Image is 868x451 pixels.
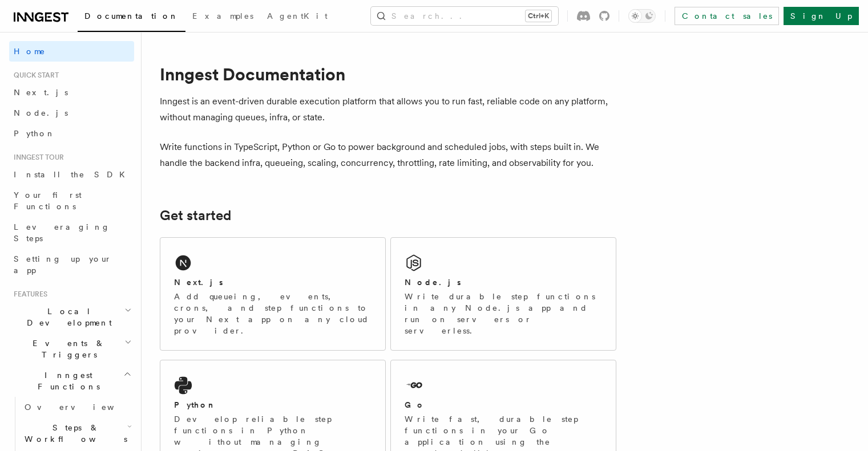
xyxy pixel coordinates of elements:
[9,217,134,249] a: Leveraging Steps
[192,11,253,21] span: Examples
[260,3,334,31] a: AgentKit
[526,10,551,22] kbd: Ctrl+K
[9,41,134,62] a: Home
[9,306,124,328] span: Local Development
[784,7,859,25] a: Sign Up
[174,277,223,288] h2: Next.js
[9,164,134,185] a: Install the SDK
[628,9,656,23] button: Toggle dark mode
[9,185,134,217] a: Your first Functions
[185,3,260,31] a: Examples
[160,94,616,125] p: Inngest is an event-driven durable execution platform that allows you to run fast, reliable code ...
[405,291,602,336] p: Write durable step functions in any Node.js app and run on servers or serverless.
[20,422,127,445] span: Steps & Workflows
[9,249,134,281] a: Setting up your app
[675,7,779,25] a: Contact sales
[267,11,328,21] span: AgentKit
[14,88,68,97] span: Next.js
[9,82,134,103] a: Next.js
[14,129,55,138] span: Python
[405,277,461,288] h2: Node.js
[9,333,134,365] button: Events & Triggers
[9,369,123,392] span: Inngest Functions
[14,222,110,243] span: Leveraging Steps
[14,190,82,211] span: Your first Functions
[160,139,616,171] p: Write functions in TypeScript, Python or Go to power background and scheduled jobs, with steps bu...
[25,403,142,412] span: Overview
[9,290,47,299] span: Features
[14,108,68,117] span: Node.js
[390,237,616,351] a: Node.jsWrite durable step functions in any Node.js app and run on servers or serverless.
[9,365,134,397] button: Inngest Functions
[20,397,134,417] a: Overview
[14,46,46,57] span: Home
[9,71,59,80] span: Quick start
[9,123,134,144] a: Python
[174,291,372,336] p: Add queueing, events, crons, and step functions to your Next app on any cloud provider.
[160,208,231,224] a: Get started
[174,399,216,411] h2: Python
[160,237,386,351] a: Next.jsAdd queueing, events, crons, and step functions to your Next app on any cloud provider.
[160,64,616,84] h1: Inngest Documentation
[9,153,64,162] span: Inngest tour
[78,3,185,32] a: Documentation
[14,170,132,179] span: Install the SDK
[371,7,558,25] button: Search...Ctrl+K
[84,11,179,21] span: Documentation
[9,301,134,333] button: Local Development
[9,338,124,360] span: Events & Triggers
[9,103,134,123] a: Node.js
[14,254,112,275] span: Setting up your app
[20,417,134,449] button: Steps & Workflows
[405,399,425,411] h2: Go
